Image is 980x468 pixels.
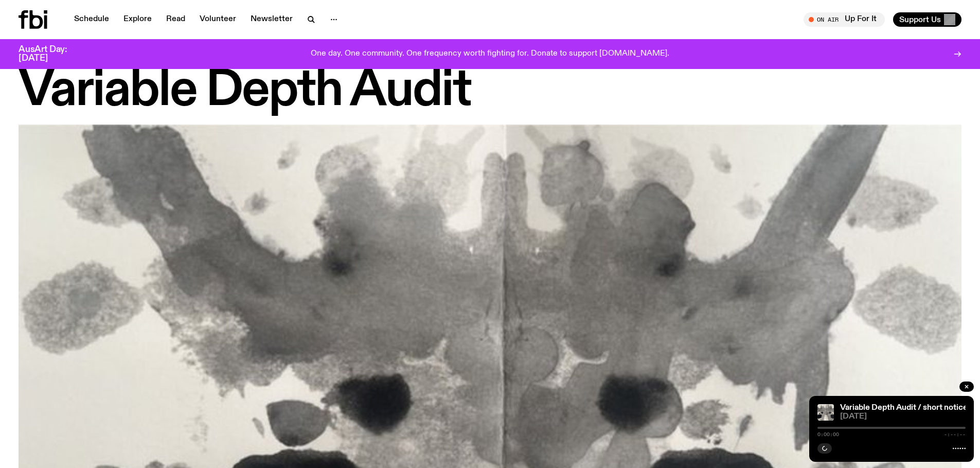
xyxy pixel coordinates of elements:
[817,432,839,437] span: 0:00:00
[193,12,242,27] a: Volunteer
[944,432,966,437] span: -:--:--
[19,45,84,63] h3: AusArt Day: [DATE]
[840,413,966,421] span: [DATE]
[311,49,669,59] p: One day. One community. One frequency worth fighting for. Donate to support [DOMAIN_NAME].
[244,12,299,27] a: Newsletter
[893,12,961,27] button: Support Us
[68,12,115,27] a: Schedule
[817,404,834,421] img: A black and white Rorschach
[804,12,885,27] button: On AirUp For It
[19,68,961,114] h1: Variable Depth Audit
[160,12,191,27] a: Read
[899,15,941,24] span: Support Us
[117,12,158,27] a: Explore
